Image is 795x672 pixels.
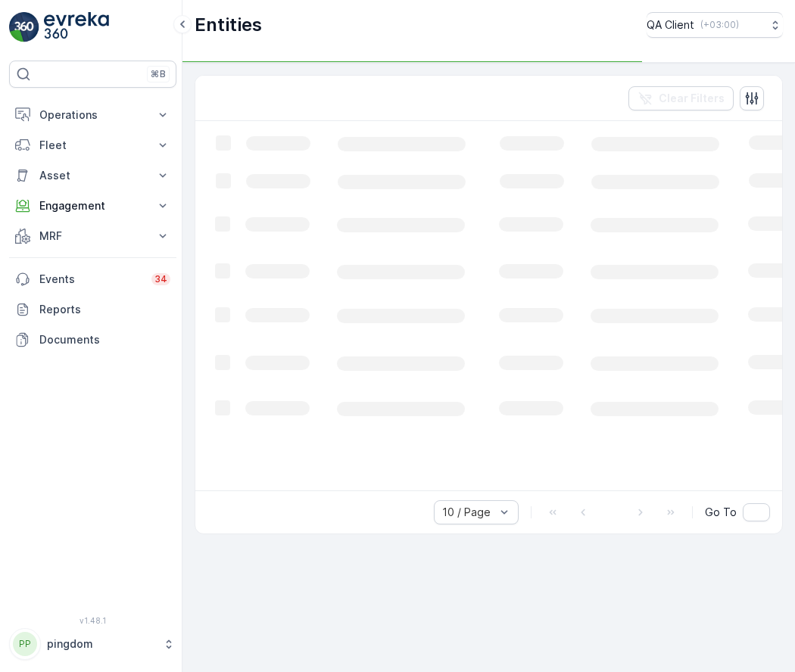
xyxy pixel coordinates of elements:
[700,19,739,31] p: ( +03:00 )
[44,12,109,42] img: logo_light-DOdMpM7g.png
[9,264,176,294] a: Events34
[9,616,176,625] span: v 1.48.1
[39,107,146,123] p: Operations
[9,294,176,325] a: Reports
[39,332,170,347] p: Documents
[9,12,39,42] img: logo
[195,13,262,37] p: Entities
[39,272,142,287] p: Events
[9,628,176,660] button: PPpingdom
[39,168,146,183] p: Asset
[154,273,167,285] p: 34
[659,91,725,106] p: Clear Filters
[628,86,734,110] button: Clear Filters
[647,17,694,33] p: QA Client
[39,138,146,153] p: Fleet
[647,12,783,38] button: QA Client(+03:00)
[47,636,155,652] p: pingdom
[9,221,176,251] button: MRF
[9,191,176,221] button: Engagement
[39,229,146,244] p: MRF
[9,160,176,191] button: Asset
[151,68,166,80] p: ⌘B
[39,302,170,317] p: Reports
[9,100,176,130] button: Operations
[9,130,176,160] button: Fleet
[39,198,146,213] p: Engagement
[705,505,737,520] span: Go To
[9,325,176,355] a: Documents
[13,632,37,656] div: PP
